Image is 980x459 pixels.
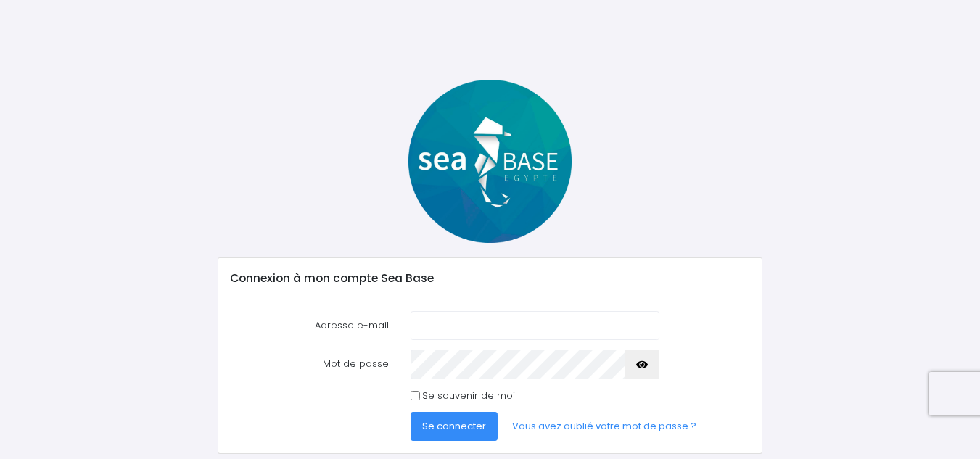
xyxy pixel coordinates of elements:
[219,350,400,379] label: Mot de passe
[411,412,498,441] button: Se connecter
[422,389,515,403] label: Se souvenir de moi
[501,412,708,441] a: Vous avez oublié votre mot de passe ?
[219,311,400,340] label: Adresse e-mail
[218,258,762,299] div: Connexion à mon compte Sea Base
[422,419,486,433] span: Se connecter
